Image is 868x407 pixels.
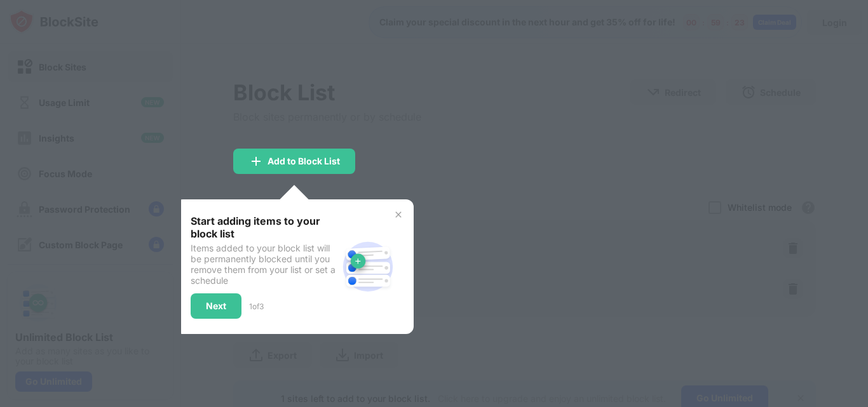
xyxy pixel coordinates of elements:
div: Start adding items to your block list [191,215,337,240]
img: block-site.svg [337,236,398,297]
div: Next [206,301,226,311]
div: Add to Block List [268,156,340,166]
img: x-button.svg [393,210,403,220]
div: Items added to your block list will be permanently blocked until you remove them from your list o... [191,243,337,286]
div: 1 of 3 [249,302,264,311]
